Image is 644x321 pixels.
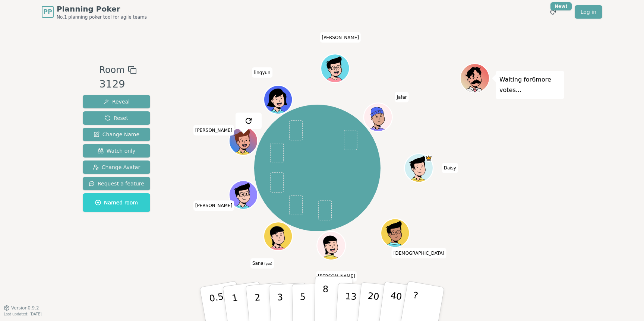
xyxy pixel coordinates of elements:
span: Named room [95,199,138,206]
span: (you) [263,262,272,266]
span: Click to change your name [252,67,272,78]
span: Reset [105,114,128,122]
span: Click to change your name [320,32,361,42]
span: Last updated: [DATE] [4,312,42,316]
button: Reset [83,111,150,125]
button: Change Avatar [83,160,150,174]
a: Log in [575,5,602,19]
span: Click to change your name [250,258,274,268]
span: Click to change your name [193,125,234,136]
span: Click to change your name [395,92,408,102]
button: Reveal [83,95,150,108]
span: Watch only [98,147,136,155]
div: New! [550,2,572,10]
button: Version0.9.2 [4,305,39,311]
span: Change Avatar [93,163,141,171]
button: Click to change your avatar [265,223,291,250]
span: Room [99,63,124,77]
span: Click to change your name [442,163,458,173]
span: Request a feature [89,180,144,187]
span: Version 0.9.2 [11,305,39,311]
img: reset [244,116,253,125]
span: Planning Poker [57,4,147,14]
div: 3129 [99,77,136,92]
button: Request a feature [83,177,150,190]
span: Daisy is the host [425,155,432,162]
span: Click to change your name [316,271,357,282]
button: Watch only [83,144,150,158]
span: Reveal [103,98,130,105]
p: Waiting for 6 more votes... [499,74,561,95]
button: Change Name [83,128,150,141]
button: Named room [83,193,150,212]
button: New! [546,5,560,19]
span: Change Name [94,131,139,138]
span: PP [43,7,52,16]
span: Click to change your name [392,248,446,258]
span: Click to change your name [193,200,234,211]
span: No.1 planning poker tool for agile teams [57,14,147,20]
a: PPPlanning PokerNo.1 planning poker tool for agile teams [42,4,147,20]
